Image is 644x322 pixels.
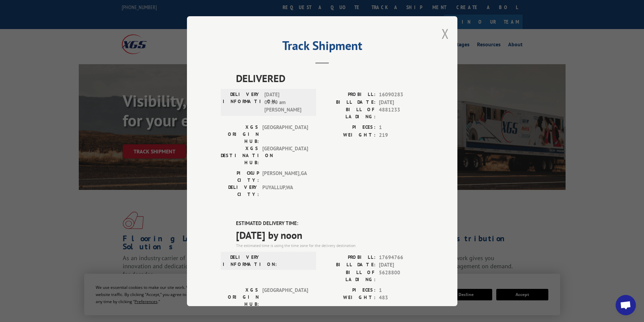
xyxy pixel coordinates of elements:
[322,91,376,99] label: PROBILL:
[379,98,424,106] span: [DATE]
[236,71,424,86] span: DELIVERED
[262,286,308,307] span: [GEOGRAPHIC_DATA]
[379,253,424,261] span: 17694766
[379,124,424,131] span: 1
[221,286,259,307] label: XGS ORIGIN HUB:
[223,91,261,114] label: DELIVERY INFORMATION:
[322,261,376,269] label: BILL DATE:
[221,170,259,184] label: PICKUP CITY:
[221,124,259,145] label: XGS ORIGIN HUB:
[236,242,424,248] div: The estimated time is using the time zone for the delivery destination.
[236,227,424,242] span: [DATE] by noon
[322,124,376,131] label: PIECES:
[379,261,424,269] span: [DATE]
[616,295,636,315] div: Open chat
[221,145,259,166] label: XGS DESTINATION HUB:
[262,145,308,166] span: [GEOGRAPHIC_DATA]
[322,253,376,261] label: PROBILL:
[262,184,308,198] span: PUYALLUP , WA
[379,106,424,120] span: 4881233
[379,286,424,294] span: 1
[322,106,376,120] label: BILL OF LADING:
[264,91,310,114] span: [DATE] 09:30 am [PERSON_NAME]
[223,253,261,268] label: DELIVERY INFORMATION:
[379,294,424,302] span: 483
[322,286,376,294] label: PIECES:
[221,184,259,198] label: DELIVERY CITY:
[379,269,424,283] span: 5628800
[442,25,449,43] button: Close modal
[322,294,376,302] label: WEIGHT:
[262,124,308,145] span: [GEOGRAPHIC_DATA]
[322,131,376,139] label: WEIGHT:
[379,131,424,139] span: 219
[262,170,308,184] span: [PERSON_NAME] , GA
[379,91,424,99] span: 16090283
[236,220,424,227] label: ESTIMATED DELIVERY TIME:
[322,98,376,106] label: BILL DATE:
[322,269,376,283] label: BILL OF LADING:
[221,41,424,54] h2: Track Shipment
